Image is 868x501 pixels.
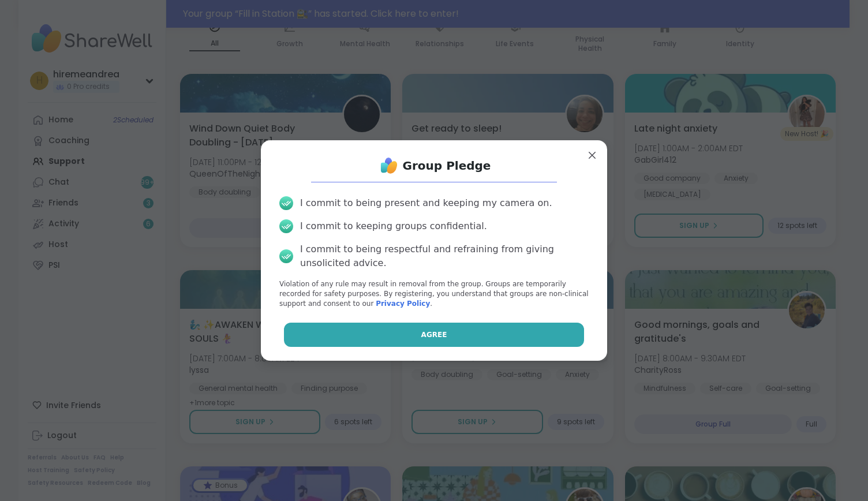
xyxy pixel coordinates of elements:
[279,279,589,308] p: Violation of any rule may result in removal from the group. Groups are temporarily recorded for s...
[377,154,401,177] img: ShareWell Logo
[284,323,585,347] button: Agree
[403,158,491,174] h1: Group Pledge
[421,330,447,340] span: Agree
[300,196,552,210] div: I commit to being present and keeping my camera on.
[300,219,487,233] div: I commit to keeping groups confidential.
[300,242,589,270] div: I commit to being respectful and refraining from giving unsolicited advice.
[376,300,430,308] a: Privacy Policy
